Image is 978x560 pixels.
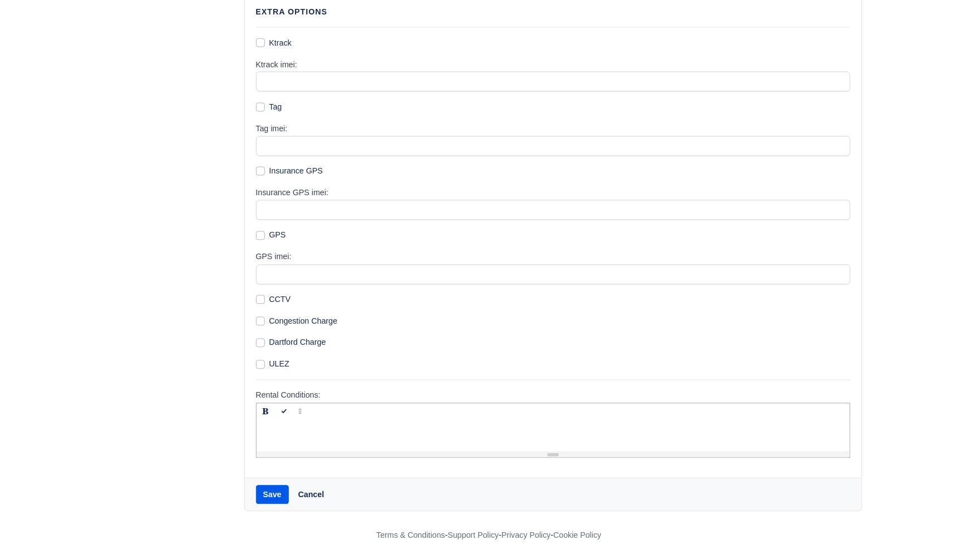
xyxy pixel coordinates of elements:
label: Tag imei: [256,122,288,135]
a: Cookie Policy [553,531,601,540]
div: Resize [257,453,850,458]
div: - - - [172,529,807,542]
a: Cancel [291,485,332,504]
label: CCTV [269,294,291,306]
strong: Extra Options [256,7,328,16]
a: Support Policy [448,531,499,540]
label: GPS imei: [256,251,292,264]
label: ULEZ [269,358,289,371]
label: Insurance GPS [269,165,323,178]
label: Rental Conditions: [256,389,321,402]
button: Italic (⌘+I) [275,404,294,420]
label: Ktrack [269,37,292,49]
button: Save [256,485,289,504]
label: GPS [269,229,286,242]
a: Privacy Policy [502,531,551,540]
label: Tag [269,101,282,113]
label: Insurance GPS imei: [256,187,329,200]
label: Ktrack imei: [256,58,297,71]
a: Terms & Conditions [376,531,445,540]
button: Bold (⌘+B) [257,404,276,420]
label: Congestion Charge [269,315,338,328]
label: Dartford Charge [269,336,326,349]
button: Underline (⌘+U) [293,404,312,420]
